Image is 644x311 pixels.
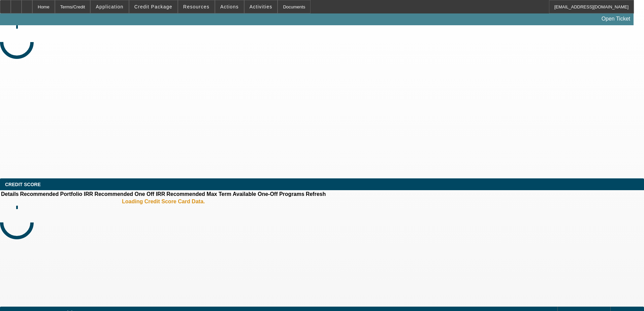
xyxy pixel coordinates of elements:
[96,4,123,9] span: Application
[91,0,128,13] button: Application
[20,191,93,198] th: Recommended Portfolio IRR
[134,4,172,9] span: Credit Package
[178,0,215,13] button: Resources
[250,4,272,9] span: Activities
[129,0,178,13] button: Credit Package
[122,199,205,205] b: Loading Credit Score Card Data.
[232,191,305,198] th: Available One-Off Programs
[305,191,326,198] th: Refresh
[183,4,210,9] span: Resources
[245,0,278,13] button: Activities
[215,0,244,13] button: Actions
[166,191,232,198] th: Recommended Max Term
[5,182,41,187] span: CREDIT SCORE
[1,191,19,198] th: Details
[94,191,165,198] th: Recommended One Off IRR
[220,4,239,9] span: Actions
[599,13,633,25] a: Open Ticket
